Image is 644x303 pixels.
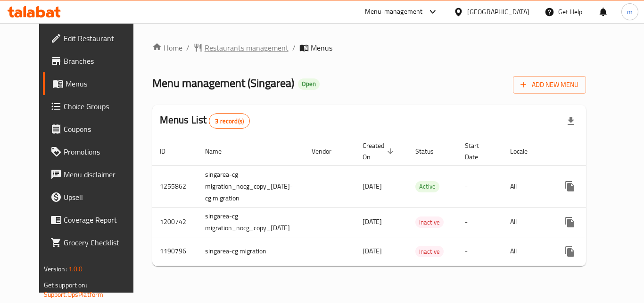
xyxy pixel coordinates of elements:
[64,101,139,112] span: Choice Groups
[363,216,382,228] span: [DATE]
[43,140,147,163] a: Promotions
[513,76,586,94] button: Add New Menu
[160,146,178,157] span: ID
[43,27,147,50] a: Edit Restaurant
[503,237,551,266] td: All
[64,237,139,248] span: Grocery Checklist
[415,146,446,157] span: Status
[64,55,139,67] span: Branches
[43,95,147,118] a: Choice Groups
[64,123,139,135] span: Coupons
[503,165,551,207] td: All
[186,42,190,53] li: /
[457,237,503,266] td: -
[457,165,503,207] td: -
[415,181,439,192] div: Active
[415,246,444,257] span: Inactive
[152,165,198,207] td: 1255862
[209,113,250,129] div: Total records count
[66,78,139,89] span: Menus
[503,207,551,237] td: All
[292,42,296,53] li: /
[160,113,250,129] h2: Menus List
[43,208,147,231] a: Coverage Report
[152,42,182,53] a: Home
[581,211,604,234] button: Change Status
[152,72,294,94] span: Menu management ( Singarea )
[559,211,581,234] button: more
[205,146,234,157] span: Name
[43,72,147,95] a: Menus
[298,78,320,90] div: Open
[64,33,139,44] span: Edit Restaurant
[415,181,439,192] span: Active
[64,214,139,225] span: Coverage Report
[581,175,604,198] button: Change Status
[68,263,83,275] span: 1.0.0
[415,217,444,228] span: Inactive
[43,231,147,254] a: Grocery Checklist
[152,207,198,237] td: 1200742
[209,117,249,126] span: 3 record(s)
[363,245,382,257] span: [DATE]
[43,163,147,186] a: Menu disclaimer
[152,42,586,53] nav: breadcrumb
[193,42,289,53] a: Restaurants management
[43,118,147,140] a: Coupons
[152,237,198,266] td: 1190796
[311,42,332,53] span: Menus
[44,263,67,275] span: Version:
[205,42,289,53] span: Restaurants management
[363,180,382,192] span: [DATE]
[457,207,503,237] td: -
[559,240,581,263] button: more
[560,110,582,132] div: Export file
[627,7,633,17] span: m
[467,7,529,17] div: [GEOGRAPHIC_DATA]
[312,146,344,157] span: Vendor
[520,79,578,91] span: Add New Menu
[64,146,139,157] span: Promotions
[559,175,581,198] button: more
[64,169,139,180] span: Menu disclaimer
[198,207,304,237] td: singarea-cg migration_nocg_copy_[DATE]
[510,146,540,157] span: Locale
[298,80,320,88] span: Open
[44,288,104,301] a: Support.OpsPlatform
[363,140,396,163] span: Created On
[43,186,147,208] a: Upsell
[43,50,147,72] a: Branches
[44,279,87,291] span: Get support on:
[465,140,491,163] span: Start Date
[198,165,304,207] td: singarea-cg migration_nocg_copy_[DATE]-cg migration
[365,6,423,17] div: Menu-management
[64,191,139,203] span: Upsell
[198,237,304,266] td: singarea-cg migration
[581,240,604,263] button: Change Status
